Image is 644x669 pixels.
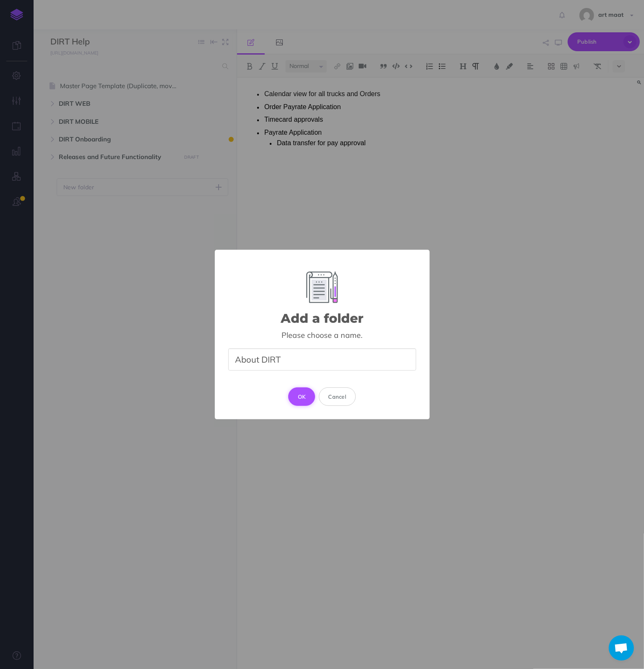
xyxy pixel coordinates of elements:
h2: Add a folder [281,311,363,325]
div: Please choose a name. [228,330,416,340]
img: Add Element Image [306,272,338,303]
button: Cancel [319,387,356,406]
div: Open chat [609,635,634,661]
button: OK [288,387,315,406]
